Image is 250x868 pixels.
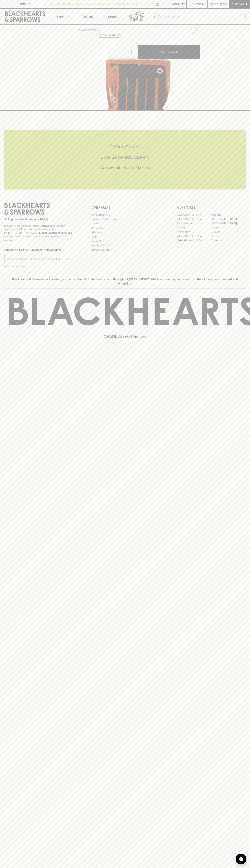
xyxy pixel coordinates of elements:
a: Shipping Information [91,243,159,248]
a: [GEOGRAPHIC_DATA] [177,217,211,221]
a: Tastings [75,9,100,24]
a: Braddon [211,213,246,217]
h5: Uber Same-Day Delivery [4,154,246,160]
button: ADD TO CART [138,45,200,59]
a: Terms & Conditions [91,248,159,252]
p: $0.00 [210,2,218,6]
a: Bottle Drop FAQ's [91,213,159,217]
a: [GEOGRAPHIC_DATA] [177,238,211,243]
a: Stores [100,9,125,24]
strong: Liquor License #32064953 [39,231,72,234]
a: [GEOGRAPHIC_DATA] [211,221,246,225]
h5: Across Melbourne Metro [4,165,246,171]
p: It is against the law to sell or supply alcohol to, or to obtain alcohol on behalf of a person un... [4,224,73,242]
p: FIND US [19,2,31,6]
p: Tastings [82,14,93,19]
a: Prahran [211,234,246,238]
button: Add to wishlist [188,26,198,35]
input: Try "Pinot noir" [163,14,243,20]
p: SUBSCRIBE [56,257,71,261]
a: Elwood [177,225,211,230]
p: Login [195,2,204,6]
a: FAQ's [91,235,159,239]
button: Shop [50,9,75,24]
p: ADD TO CART [159,50,179,54]
p: 0 [224,3,226,5]
p: Wishlist [172,2,185,6]
button: SUBSCRIBE [55,255,73,263]
p: We will never spam you [4,265,73,268]
p: OTHER AREAS [91,205,159,210]
a: [GEOGRAPHIC_DATA] [211,217,246,221]
p: Sibling owned and run since [DATE] [4,218,73,221]
p: Stores [108,14,117,19]
img: bubble-icon [239,857,243,861]
input: e.g. jane@blackheartsandsparrows.com.au [7,256,55,262]
div: Call to action block [4,130,246,189]
a: Contact Us [91,226,159,230]
a: Fitzroy North [177,230,211,234]
a: Fitzroy [211,225,246,230]
a: Business & Bulk Gifting [91,217,159,221]
a: Gift Cards [91,230,159,235]
a: [GEOGRAPHIC_DATA] [177,234,211,238]
p: Subscribe to The Blackhearts Newsletter [4,248,73,252]
p: Blackhearts & Sparrows acknowledges the traditional Custodians of land throughout [GEOGRAPHIC_DAT... [7,277,243,286]
a: Brunswick West [177,221,211,225]
a: Geelong [211,230,246,234]
p: OUR STORES [177,205,246,210]
a: Privacy Policy [91,239,159,243]
p: Checkout [231,2,247,6]
img: 31094.png [76,37,200,110]
p: Shop [56,14,64,19]
a: HOME [79,28,87,31]
a: SHOP [90,28,97,31]
h5: Click & Collect [4,144,246,150]
a: Careers [91,221,159,226]
a: Thornbury [211,238,246,243]
a: [GEOGRAPHIC_DATA] [177,213,211,217]
button: Add to wishlist [98,33,121,38]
